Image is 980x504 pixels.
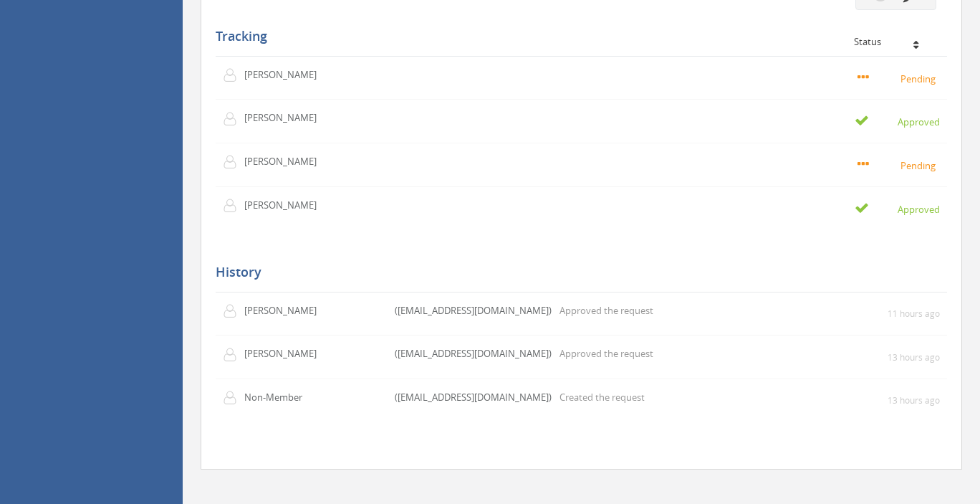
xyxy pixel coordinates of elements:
[559,347,653,361] p: Approved the request
[559,304,653,318] p: Approved the request
[559,391,645,404] p: Created the request
[244,347,327,361] p: [PERSON_NAME]
[244,391,327,404] p: Non-Member
[244,199,327,212] p: [PERSON_NAME]
[216,265,936,280] h5: History
[223,155,244,169] img: user-icon.png
[857,157,940,173] small: Pending
[855,113,940,129] small: Approved
[244,155,327,168] p: [PERSON_NAME]
[395,391,552,404] p: ([EMAIL_ADDRESS][DOMAIN_NAME])
[395,304,552,318] p: ([EMAIL_ADDRESS][DOMAIN_NAME])
[223,199,244,213] img: user-icon.png
[855,201,940,217] small: Approved
[223,304,244,318] img: user-icon.png
[223,112,244,126] img: user-icon.png
[395,347,552,361] p: ([EMAIL_ADDRESS][DOMAIN_NAME])
[244,304,327,318] p: [PERSON_NAME]
[223,348,244,362] img: user-icon.png
[223,68,244,82] img: user-icon.png
[244,111,327,125] p: [PERSON_NAME]
[888,394,940,406] small: 13 hours ago
[857,70,940,86] small: Pending
[888,308,940,320] small: 11 hours ago
[888,351,940,363] small: 13 hours ago
[854,37,936,47] div: Status
[244,68,327,82] p: [PERSON_NAME]
[223,391,244,405] img: user-icon.png
[216,29,936,44] h5: Tracking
